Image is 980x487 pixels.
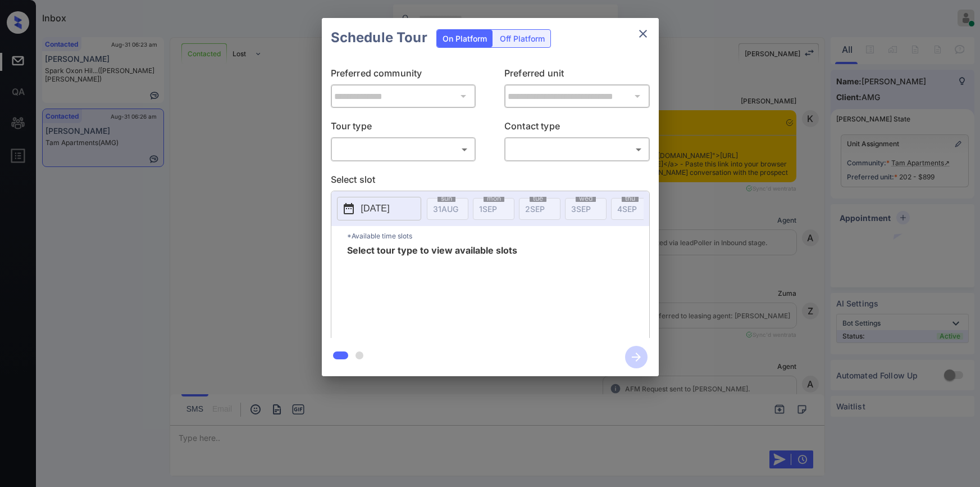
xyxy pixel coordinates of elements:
[337,197,421,220] button: [DATE]
[632,22,654,45] button: close
[331,66,476,84] p: Preferred community
[347,246,517,336] span: Select tour type to view available slots
[347,226,649,246] p: *Available time slots
[504,66,650,84] p: Preferred unit
[331,173,650,191] p: Select slot
[437,30,493,47] div: On Platform
[331,119,476,137] p: Tour type
[494,30,550,47] div: Off Platform
[504,119,650,137] p: Contact type
[322,18,436,57] h2: Schedule Tour
[361,202,390,215] p: [DATE]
